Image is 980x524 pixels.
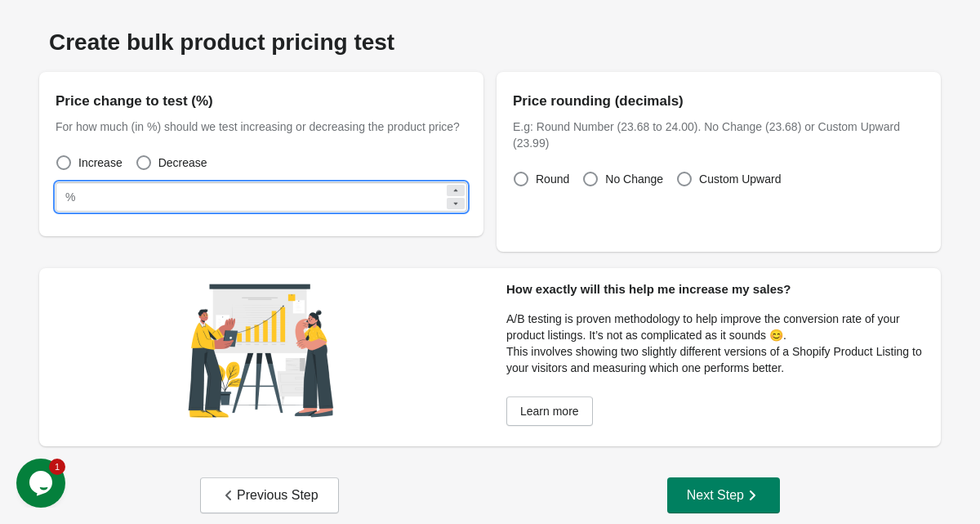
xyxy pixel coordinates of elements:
div: How exactly will this help me increase my sales? [506,268,931,311]
span: Decrease [158,155,207,171]
span: No Change [605,171,663,187]
a: Learn more [506,396,593,426]
span: Custom Upward [699,171,781,187]
iframe: chat widget [16,459,69,508]
button: Next Step [667,477,780,513]
div: Next Step [687,487,760,504]
div: E.g: Round Number (23.68 to 24.00). No Change (23.68) or Custom Upward (23.99) [513,119,924,151]
div: Previous Step [220,487,318,504]
div: Create bulk product pricing test [39,29,941,56]
div: % [65,187,75,207]
button: Previous Step [200,477,339,513]
span: Round [536,171,569,187]
div: Price rounding (decimals) [513,88,924,114]
p: A/B testing is proven methodology to help improve the conversion rate of your product listings. I... [506,311,931,343]
span: Learn more [520,405,579,418]
div: For how much (in %) should we test increasing or decreasing the product price? [56,119,467,135]
div: Price change to test (%) [56,88,467,114]
p: This involves showing two slightly different versions of a Shopify Product Listing to your visito... [506,343,931,376]
span: Increase [78,155,122,171]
